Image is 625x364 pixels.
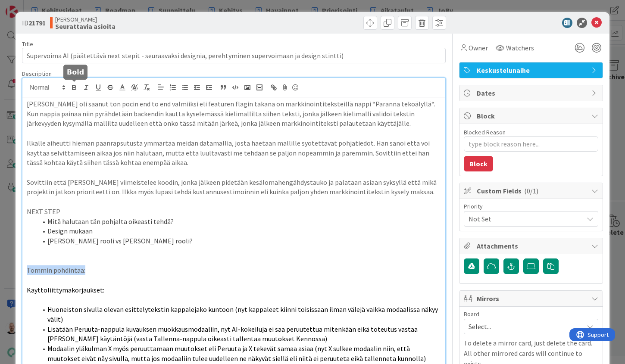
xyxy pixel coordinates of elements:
[55,16,116,23] span: [PERSON_NAME]
[27,265,441,275] p: Tommin pohdintaa:
[28,19,46,27] b: 21791
[47,325,419,343] span: Lisätään Peruuta-nappula kuvauksen muokkausmodaaliin, nyt AI-kokeiluja ei saa peruutettua mitenkä...
[477,65,587,75] span: Keskustelunaihe
[27,286,104,294] span: Käyttöliittymäkorjaukset:
[506,43,534,53] span: Watchers
[469,320,579,333] span: Select...
[477,88,587,98] span: Dates
[477,241,587,251] span: Attachments
[464,156,493,171] button: Block
[37,226,441,236] li: Design mukaan
[37,217,441,227] li: Mitä halutaan tän pohjalta oikeasti tehdä?
[477,111,587,121] span: Block
[18,1,39,12] span: Support
[22,40,33,48] label: Title
[22,48,446,63] input: type card name here...
[27,138,441,168] p: Ilkalle aiheutti hieman päänrapsutusta ymmärtää meidän datamallia, josta haetaan mallille syötett...
[67,68,84,76] h5: Bold
[22,70,52,78] span: Description
[55,23,116,30] b: Seurattavia asioita
[27,207,441,217] p: NEXT STEP
[464,311,479,317] span: Board
[469,43,488,53] span: Owner
[27,99,441,128] p: [PERSON_NAME] oli saanut ton pocin end to end valmiiksi eli featuren flagin takana on markkinoint...
[464,128,506,136] label: Blocked Reason
[22,18,46,28] span: ID
[477,293,587,304] span: Mirrors
[464,203,598,209] div: Priority
[37,236,441,246] li: [PERSON_NAME] rooli vs [PERSON_NAME] rooli?
[47,305,439,324] span: Huoneiston sivulla olevan esittelytekstin kappalejako kuntoon (nyt kappaleet kiinni toisissaan il...
[524,187,538,195] span: ( 0/1 )
[477,186,587,196] span: Custom Fields
[469,213,579,225] span: Not Set
[27,177,441,197] p: Sovittiin että [PERSON_NAME] viimeistelee koodin, jonka jälkeen pidetään kesälomahengähdystauko j...
[47,344,426,363] span: Modaalin yläkulman X myös peruuttamaan muutokset eli Peruuta ja X tekevät samaa asiaa (nyt X sulk...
